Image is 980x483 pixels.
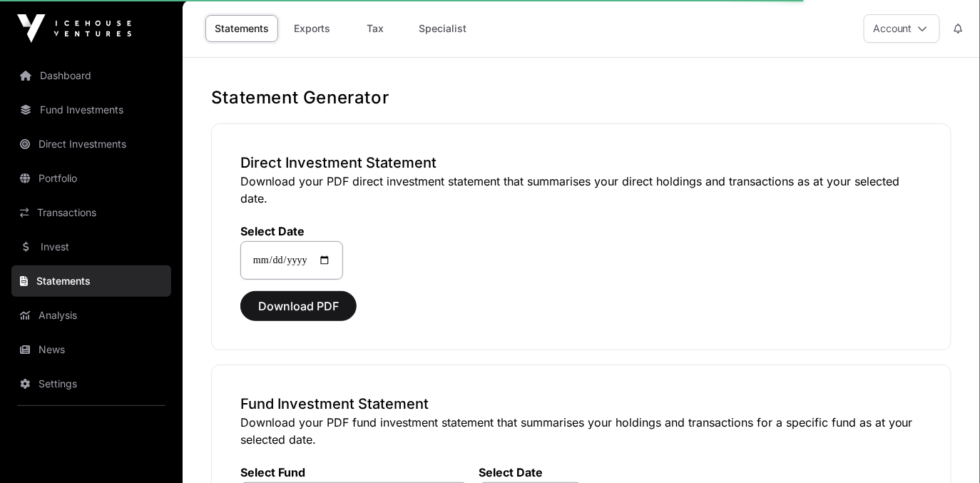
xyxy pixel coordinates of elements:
[11,334,171,365] a: News
[17,14,131,43] img: Icehouse Ventures Logo
[205,15,278,42] a: Statements
[11,94,171,126] a: Fund Investments
[909,415,980,483] iframe: Chat Widget
[240,414,922,448] p: Download your PDF fund investment statement that summarises your holdings and transactions for a ...
[240,394,922,414] h3: Fund Investment Statement
[211,86,951,109] h1: Statement Generator
[347,15,404,42] a: Tax
[479,465,582,479] label: Select Date
[284,15,341,42] a: Exports
[11,265,171,297] a: Statements
[240,305,357,320] a: Download PDF
[409,15,476,42] a: Specialist
[240,291,357,321] button: Download PDF
[11,368,171,400] a: Settings
[240,224,343,238] label: Select Date
[11,163,171,194] a: Portfolio
[864,14,940,43] button: Account
[11,231,171,263] a: Invest
[11,60,171,91] a: Dashboard
[11,300,171,331] a: Analysis
[11,128,171,160] a: Direct Investments
[240,173,922,207] p: Download your PDF direct investment statement that summarises your direct holdings and transactio...
[258,298,339,315] span: Download PDF
[240,465,468,479] label: Select Fund
[11,197,171,228] a: Transactions
[240,153,922,173] h3: Direct Investment Statement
